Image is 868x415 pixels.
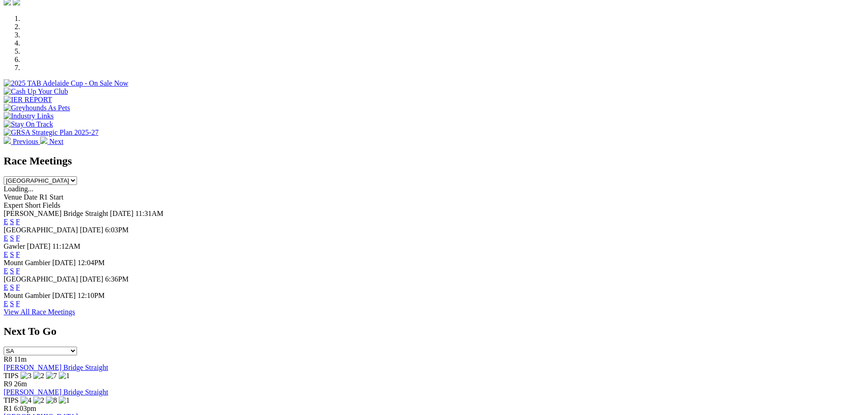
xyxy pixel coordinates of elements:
span: Loading... [4,185,33,193]
img: 1 [59,396,70,405]
a: S [10,283,14,291]
a: E [4,251,8,258]
img: 1 [59,372,70,380]
span: TIPS [4,396,19,404]
a: [PERSON_NAME] Bridge Straight [4,388,108,396]
span: [DATE] [80,226,103,234]
span: 12:04PM [77,259,105,266]
span: [GEOGRAPHIC_DATA] [4,226,78,234]
a: E [4,283,8,291]
a: S [10,218,14,225]
span: [DATE] [80,275,103,283]
span: 26m [14,380,27,388]
span: Previous [13,138,38,145]
img: chevron-right-pager-white.svg [40,137,47,144]
a: F [16,218,20,225]
span: Expert [4,201,23,209]
span: 11:31AM [135,210,164,217]
img: Stay On Track [4,120,53,128]
span: R9 [4,380,12,388]
img: 7 [46,372,57,380]
span: R1 [4,405,12,412]
img: 2 [33,372,44,380]
h2: Race Meetings [4,155,864,167]
a: S [10,234,14,242]
img: Greyhounds As Pets [4,104,70,112]
a: E [4,267,8,275]
span: Mount Gambier [4,259,51,266]
img: 2 [33,396,44,405]
span: R8 [4,355,12,363]
span: [GEOGRAPHIC_DATA] [4,275,78,283]
span: 6:36PM [105,275,129,283]
a: E [4,300,8,307]
span: Short [25,201,41,209]
img: Cash Up Your Club [4,87,68,96]
img: GRSA Strategic Plan 2025-27 [4,128,98,137]
a: F [16,300,20,307]
span: TIPS [4,372,19,379]
span: Fields [42,201,60,209]
img: 8 [46,396,57,405]
img: 4 [21,396,31,405]
a: F [16,251,20,258]
span: [DATE] [110,210,134,217]
img: Industry Links [4,112,54,120]
a: [PERSON_NAME] Bridge Straight [4,364,108,371]
span: [DATE] [52,292,76,299]
h2: Next To Go [4,325,864,338]
span: [DATE] [27,242,51,250]
a: View All Race Meetings [4,308,75,316]
span: 11m [14,355,27,363]
span: Gawler [4,242,25,250]
span: R1 Start [39,193,63,201]
span: Date [24,193,37,201]
span: 6:03pm [14,405,36,412]
span: 11:12AM [52,242,81,250]
span: Venue [4,193,22,201]
a: Next [40,138,63,145]
span: [PERSON_NAME] Bridge Straight [4,210,108,217]
a: S [10,300,14,307]
a: F [16,267,20,275]
a: F [16,234,20,242]
span: Mount Gambier [4,292,51,299]
a: S [10,251,14,258]
a: E [4,234,8,242]
span: [DATE] [52,259,76,266]
a: Previous [4,138,40,145]
img: 3 [21,372,31,380]
span: Next [49,138,63,145]
a: S [10,267,14,275]
img: IER REPORT [4,96,52,104]
img: 2025 TAB Adelaide Cup - On Sale Now [4,79,128,87]
span: 12:10PM [77,292,105,299]
span: 6:03PM [105,226,129,234]
a: E [4,218,8,225]
a: F [16,283,20,291]
img: chevron-left-pager-white.svg [4,137,11,144]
